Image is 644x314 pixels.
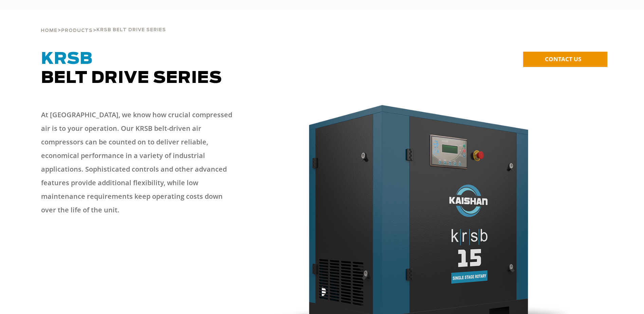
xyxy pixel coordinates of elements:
[41,29,57,33] span: Home
[41,108,238,217] p: At [GEOGRAPHIC_DATA], we know how crucial compressed air is to your operation. Our KRSB belt-driv...
[96,28,166,32] span: krsb belt drive series
[41,51,93,67] span: KRSB
[41,51,222,86] span: Belt Drive Series
[41,27,57,33] a: Home
[61,29,93,33] span: Products
[61,27,93,33] a: Products
[545,55,581,63] span: CONTACT US
[41,10,166,36] div: > >
[523,52,607,67] a: CONTACT US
